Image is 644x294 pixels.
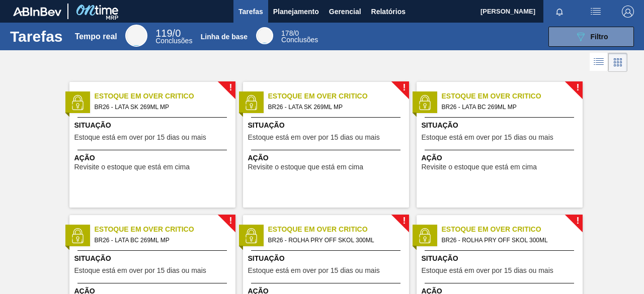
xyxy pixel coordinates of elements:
span: Estoque está em over por 15 dias ou mais [248,267,380,274]
font: Linha de base [201,33,248,41]
font: ! [576,216,579,226]
font: [PERSON_NAME] [480,8,535,15]
span: Estoque em Over Critico [268,91,409,102]
font: BR26 - ROLHA PRY OFF SKOL 300ML [268,237,374,244]
font: ! [229,216,232,226]
font: Filtro [591,33,608,41]
font: 0 [295,29,299,37]
font: Conclusões [281,36,318,44]
font: / [293,29,295,37]
font: Tempo real [75,32,117,41]
span: Situação [74,120,233,131]
span: Situação [74,253,233,264]
span: BR26 - LATA BC 269ML MP [95,235,227,246]
div: Tempo real [125,25,147,47]
font: Situação [74,254,111,262]
span: Estoque em Over Critico [95,91,235,102]
font: 0 [175,28,181,39]
font: Ação [422,154,442,162]
span: BR26 - LATA BC 269ML MP [442,102,575,113]
div: Linha de base [281,30,318,43]
img: status [70,95,85,110]
font: BR26 - ROLHA PRY OFF SKOL 300ML [442,237,548,244]
span: Estoque em Over Critico [442,91,583,102]
span: Estoque em Over Critico [268,224,409,235]
font: Estoque está em over por 15 dias ou mais [422,133,553,141]
span: Situação [422,120,580,131]
font: Estoque em Over Critico [95,92,194,100]
button: Filtro [548,27,634,47]
span: Estoque está em over por 15 dias ou mais [74,267,206,274]
font: Situação [422,254,458,262]
font: Tarefas [10,28,63,45]
img: status [70,228,85,243]
span: Estoque está em over por 15 dias ou mais [74,134,206,141]
font: / [173,28,176,39]
img: ações do usuário [590,6,602,18]
span: Situação [422,253,580,264]
font: Estoque está em over por 15 dias ou mais [248,266,380,274]
span: BR26 - LATA SK 269ML MP [95,102,227,113]
font: Tarefas [238,8,263,16]
font: BR26 - LATA SK 269ML MP [95,104,170,111]
font: Conclusões [155,37,192,45]
font: Relatórios [371,8,406,16]
font: Gerencial [329,8,361,16]
font: Ação [248,154,269,162]
font: BR26 - LATA BC 269ML MP [442,104,517,111]
div: Visão em Cartões [608,53,627,72]
font: Situação [74,121,111,129]
img: status [244,228,259,243]
font: ! [403,216,406,226]
font: Estoque em Over Critico [442,92,541,100]
font: Estoque está em over por 15 dias ou mais [422,266,553,274]
span: 119 [155,28,172,39]
font: Revisite o estoque que está em cima [248,163,364,171]
font: Situação [248,121,285,129]
font: BR26 - LATA SK 269ML MP [268,104,343,111]
font: ! [576,82,579,92]
font: Planejamento [273,8,319,16]
font: Estoque em Over Critico [268,225,368,233]
font: Estoque em Over Critico [442,225,541,233]
img: status [244,95,259,110]
span: Estoque está em over por 15 dias ou mais [248,134,380,141]
button: Notificações [543,5,576,19]
img: Sair [622,6,634,18]
span: 178 [281,29,293,37]
span: BR26 - ROLHA PRY OFF SKOL 300ML [268,235,401,246]
img: status [417,95,432,110]
font: Revisite o estoque que está em cima [422,163,537,171]
font: Estoque em Over Critico [95,225,194,233]
span: Estoque em Over Critico [95,224,235,235]
font: Estoque está em over por 15 dias ou mais [248,133,380,141]
font: Ação [74,154,95,162]
span: Estoque está em over por 15 dias ou mais [422,134,553,141]
font: ! [229,82,232,92]
div: Visão em Lista [590,53,608,72]
span: Estoque em Over Critico [442,224,583,235]
span: Situação [248,120,407,131]
font: Revisite o estoque que está em cima [74,163,190,171]
span: Estoque está em over por 15 dias ou mais [422,267,553,274]
div: Linha de base [256,27,273,44]
font: BR26 - LATA BC 269ML MP [95,237,170,244]
div: Tempo real [155,29,192,44]
font: ! [403,82,406,92]
font: Estoque está em over por 15 dias ou mais [74,133,206,141]
font: Estoque está em over por 15 dias ou mais [74,266,206,274]
span: BR26 - ROLHA PRY OFF SKOL 300ML [442,235,575,246]
font: Estoque em Over Critico [268,92,368,100]
span: BR26 - LATA SK 269ML MP [268,102,401,113]
img: TNhmsLtSVTkK8tSr43FrP2fwEKptu5GPRR3wAAAABJRU5ErkJggg== [13,7,61,16]
span: Situação [248,253,407,264]
img: status [417,228,432,243]
font: Situação [422,121,458,129]
font: Situação [248,254,285,262]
